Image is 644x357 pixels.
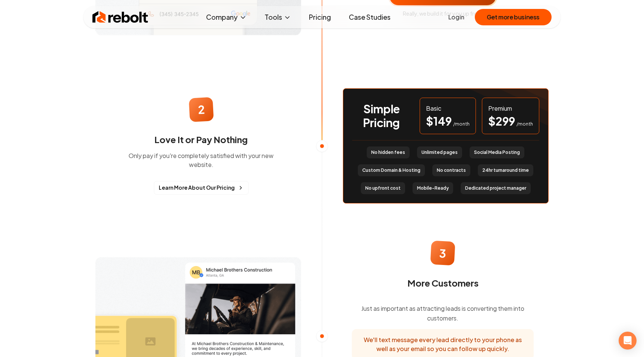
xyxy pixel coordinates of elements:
[365,185,401,191] span: No upfront cost
[474,149,520,155] span: Social Media Posting
[448,13,464,22] a: Login
[488,104,533,113] div: Premium
[482,167,529,173] span: 24hr turnaround time
[200,10,253,25] button: Company
[154,181,249,195] a: Learn More About Our Pricing
[198,102,205,116] span: 2
[453,121,470,127] span: /month
[475,9,552,25] button: Get more business
[517,121,533,127] span: /month
[426,114,452,128] span: $ 149
[465,185,526,191] span: Dedicated project manager
[417,185,449,191] span: Mobile-Ready
[371,149,405,155] span: No hidden fees
[159,184,235,192] span: Learn More About Our Pricing
[343,10,397,25] a: Case Studies
[358,335,527,353] p: We'll text message every lead directly to your phone as well as your email so you can follow up q...
[426,104,470,113] div: Basic
[437,167,466,173] span: No contracts
[352,304,534,323] p: Just as important as attracting leads is converting them into customers.
[343,277,543,289] h3: More Customers
[619,332,637,350] div: Open Intercom Messenger
[118,151,285,169] p: Only pay if you're completely satisfied with your new website.
[488,114,515,128] span: $ 299
[92,10,148,25] img: Rebolt Logo
[259,10,297,25] button: Tools
[422,149,458,155] span: Unlimited pages
[303,10,337,25] a: Pricing
[118,133,285,145] h3: Love It or Pay Nothing
[362,167,420,173] span: Custom Domain & Hosting
[352,102,411,130] h3: Simple Pricing
[439,246,446,260] span: 3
